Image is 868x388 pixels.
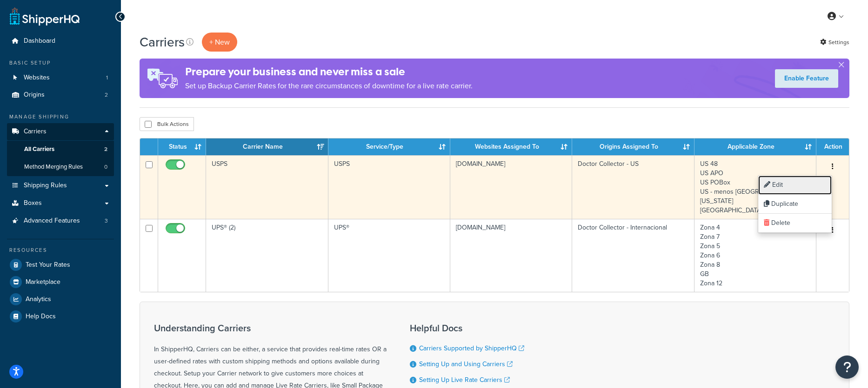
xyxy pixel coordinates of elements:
[105,217,108,225] span: 3
[7,308,114,325] a: Help Docs
[206,138,328,155] th: Carrier Name: activate to sort column ascending
[7,291,114,308] a: Analytics
[185,79,473,92] p: Set up Backup Carrier Rates for the rare circumstances of downtime for a live rate carrier.
[7,212,114,230] a: Advanced Features 3
[24,199,42,207] span: Boxes
[140,59,185,98] img: ad-rules-rateshop-fe6ec290ccb7230408bd80ed9643f0289d75e0ffd9eb532fc0e269fcd187b520.png
[450,155,572,219] td: [DOMAIN_NAME]
[24,163,83,171] span: Method Merging Rules
[450,138,572,155] th: Websites Assigned To: activate to sort column ascending
[758,195,832,214] a: Duplicate
[26,261,70,269] span: Test Your Rates
[26,296,51,303] span: Analytics
[7,59,114,67] div: Basic Setup
[775,69,838,88] a: Enable Feature
[7,123,114,140] a: Carriers
[105,91,108,99] span: 2
[104,163,107,171] span: 0
[154,323,387,333] h3: Understanding Carriers
[820,36,849,49] a: Settings
[328,138,450,155] th: Service/Type: activate to sort column ascending
[206,219,328,292] td: UPS® (2)
[410,323,531,333] h3: Helpful Docs
[572,155,694,219] td: Doctor Collector - US
[7,246,114,254] div: Resources
[10,7,80,26] a: ShipperHQ Home
[7,69,114,86] li: Websites
[202,33,237,52] button: + New
[26,313,56,321] span: Help Docs
[104,145,107,153] span: 2
[419,343,524,353] a: Carriers Supported by ShipperHQ
[7,158,114,176] li: Method Merging Rules
[26,278,60,286] span: Marketplace
[7,212,114,230] li: Advanced Features
[7,86,114,104] a: Origins 2
[694,138,816,155] th: Applicable Zone: activate to sort column ascending
[7,113,114,121] div: Manage Shipping
[140,33,185,51] h1: Carriers
[816,138,849,155] th: Action
[7,69,114,86] a: Websites 1
[24,128,47,136] span: Carriers
[572,138,694,155] th: Origins Assigned To: activate to sort column ascending
[7,177,114,194] a: Shipping Rules
[419,359,513,369] a: Setting Up and Using Carriers
[140,117,194,131] button: Bulk Actions
[7,141,114,158] a: All Carriers 2
[7,123,114,176] li: Carriers
[328,219,450,292] td: UPS®
[419,375,510,385] a: Setting Up Live Rate Carriers
[24,91,45,99] span: Origins
[572,219,694,292] td: Doctor Collector - Internacional
[835,355,859,379] button: Open Resource Center
[7,158,114,176] a: Method Merging Rules 0
[24,145,54,153] span: All Carriers
[24,37,55,45] span: Dashboard
[185,64,473,79] h4: Prepare your business and never miss a sale
[7,33,114,50] a: Dashboard
[758,176,832,195] a: Edit
[24,182,67,190] span: Shipping Rules
[7,86,114,104] li: Origins
[694,219,816,292] td: Zona 4 Zona 7 Zona 5 Zona 6 Zona 8 GB Zona 12
[106,74,108,82] span: 1
[758,214,832,233] a: Delete
[7,256,114,273] a: Test Your Rates
[24,74,50,82] span: Websites
[158,138,206,155] th: Status: activate to sort column ascending
[7,274,114,290] a: Marketplace
[694,155,816,219] td: US 48 US APO US POBox US - menos [GEOGRAPHIC_DATA] y [US_STATE] [GEOGRAPHIC_DATA] + [US_STATE]
[24,217,80,225] span: Advanced Features
[450,219,572,292] td: [DOMAIN_NAME]
[7,195,114,212] a: Boxes
[328,155,450,219] td: USPS
[7,141,114,158] li: All Carriers
[206,155,328,219] td: USPS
